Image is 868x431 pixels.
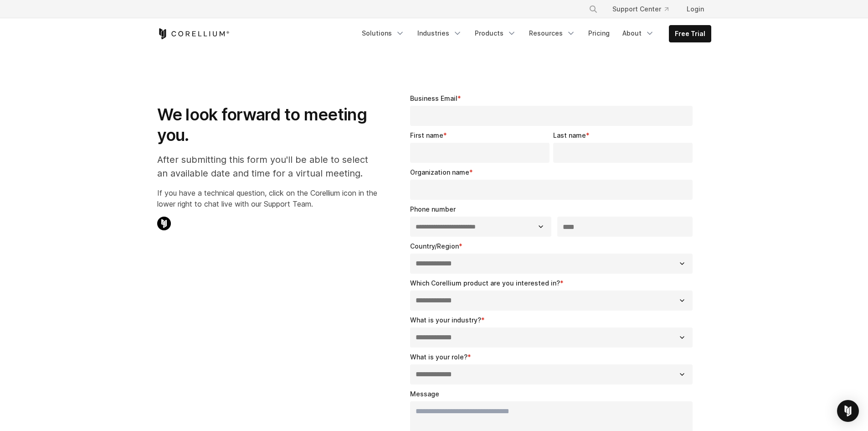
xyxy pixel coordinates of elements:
a: Login [679,1,711,17]
a: About [617,25,660,42]
a: Support Center [605,1,676,17]
span: Business Email [410,94,457,102]
button: Search [585,1,601,17]
a: Resources [524,25,581,42]
span: Country/Region [410,242,459,250]
span: Organization name [410,168,469,176]
div: Navigation Menu [578,1,711,17]
p: After submitting this form you'll be able to select an available date and time for a virtual meet... [157,153,377,180]
div: Open Intercom Messenger [837,400,859,422]
span: What is your industry? [410,316,481,324]
span: What is your role? [410,353,467,361]
img: Corellium Chat Icon [157,217,171,230]
a: Industries [412,25,467,42]
a: Products [469,25,522,42]
span: First name [410,131,443,139]
div: Navigation Menu [356,25,711,42]
a: Pricing [583,25,615,42]
span: Message [410,390,439,398]
h1: We look forward to meeting you. [157,104,377,145]
a: Solutions [356,25,410,42]
span: Last name [553,131,586,139]
a: Free Trial [669,26,711,42]
span: Phone number [410,205,456,213]
p: If you have a technical question, click on the Corellium icon in the lower right to chat live wit... [157,187,377,209]
a: Corellium Home [157,28,230,39]
span: Which Corellium product are you interested in? [410,279,560,287]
